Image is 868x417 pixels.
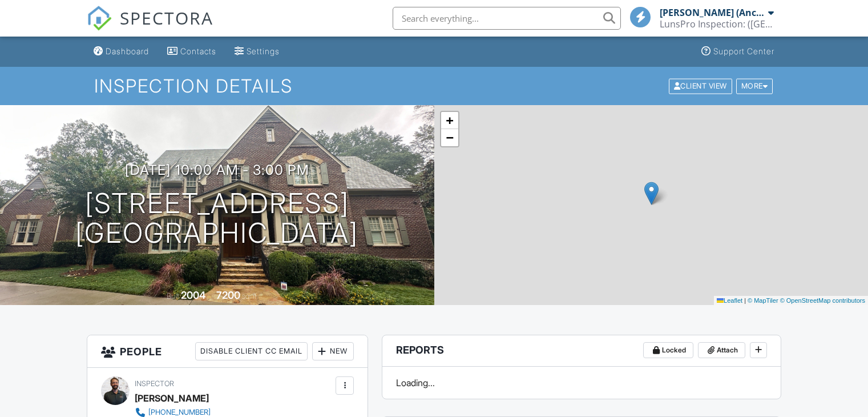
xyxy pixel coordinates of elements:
[163,41,221,62] a: Contacts
[668,81,735,90] a: Client View
[230,41,284,62] a: Settings
[713,46,774,56] div: Support Center
[75,189,358,249] h1: [STREET_ADDRESS] [GEOGRAPHIC_DATA]
[717,297,742,304] a: Leaflet
[669,78,732,94] div: Client View
[94,76,774,96] h1: Inspection Details
[87,6,112,31] img: The Best Home Inspection Software - Spectora
[167,292,179,300] span: Built
[195,342,308,360] div: Disable Client CC Email
[660,18,774,30] div: LunsPro Inspection: (Atlanta)
[247,46,280,56] div: Settings
[312,342,354,360] div: New
[135,390,209,407] div: [PERSON_NAME]
[181,289,205,301] div: 2004
[135,379,174,388] span: Inspector
[744,297,746,304] span: |
[148,408,211,417] div: [PHONE_NUMBER]
[446,130,453,145] span: −
[780,297,865,304] a: © OpenStreetMap contributors
[120,6,213,30] span: SPECTORA
[748,297,778,304] a: © MapTiler
[87,15,213,39] a: SPECTORA
[216,289,240,301] div: 7200
[106,46,149,56] div: Dashboard
[644,182,659,205] img: Marker
[697,41,779,62] a: Support Center
[441,129,458,146] a: Zoom out
[736,78,773,94] div: More
[242,292,258,300] span: sq. ft.
[441,112,458,129] a: Zoom in
[89,41,154,62] a: Dashboard
[87,335,368,368] h3: People
[446,113,453,127] span: +
[393,7,621,30] input: Search everything...
[180,46,216,56] div: Contacts
[125,162,309,178] h3: [DATE] 10:00 am - 3:00 pm
[660,7,765,18] div: [PERSON_NAME] (Ancillary Inspector)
